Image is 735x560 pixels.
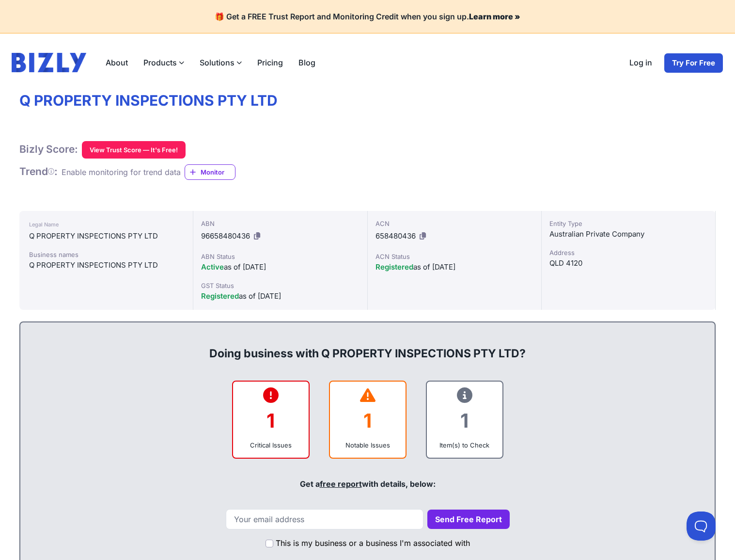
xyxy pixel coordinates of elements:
[201,252,359,261] div: ABN Status
[185,164,235,180] a: Monitor
[201,291,239,301] span: Registered
[375,252,533,261] div: ACN Status
[201,219,359,228] div: ABN
[375,261,533,273] div: as of [DATE]
[201,231,250,240] span: 96658480436
[136,53,192,72] label: Products
[29,259,183,271] div: Q PROPERTY INSPECTIONS PTY LTD
[30,330,705,361] div: Doing business with Q PROPERTY INSPECTIONS PTY LTD?
[622,53,660,73] a: Log in
[435,440,495,450] div: Item(s) to Check
[549,228,707,240] div: Australian Private Company
[241,440,301,450] div: Critical Issues
[338,440,398,450] div: Notable Issues
[435,401,495,440] div: 1
[427,510,510,529] button: Send Free Report
[320,479,362,489] a: free report
[250,53,291,72] a: Pricing
[549,257,707,269] div: QLD 4120
[241,401,301,440] div: 1
[338,401,398,440] div: 1
[12,53,86,72] img: bizly_logo.svg
[192,53,250,72] label: Solutions
[201,290,359,302] div: as of [DATE]
[201,261,359,273] div: as of [DATE]
[549,248,707,257] div: Address
[29,230,183,242] div: Q PROPERTY INSPECTIONS PTY LTD
[549,219,707,228] div: Entity Type
[12,12,723,21] h4: 🎁 Get a FREE Trust Report and Monitoring Credit when you sign up.
[687,512,716,541] iframe: Toggle Customer Support
[201,262,224,272] span: Active
[62,166,181,178] div: Enable monitoring for trend data
[29,219,183,230] div: Legal Name
[98,53,136,72] a: About
[375,231,416,240] span: 658480436
[19,143,78,156] h1: Bizly Score:
[201,281,359,290] div: GST Status
[29,250,183,259] div: Business names
[276,537,470,549] label: This is my business or a business I'm associated with
[300,479,436,489] span: Get a with details, below:
[82,141,186,159] button: View Trust Score — It's Free!
[469,12,520,21] a: Learn more »
[201,167,235,177] span: Monitor
[19,165,58,177] span: Trend :
[375,262,413,272] span: Registered
[375,219,533,228] div: ACN
[19,92,716,110] h1: Q PROPERTY INSPECTIONS PTY LTD
[226,509,423,529] input: Your email address
[291,53,323,72] a: Blog
[664,53,723,73] a: Try For Free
